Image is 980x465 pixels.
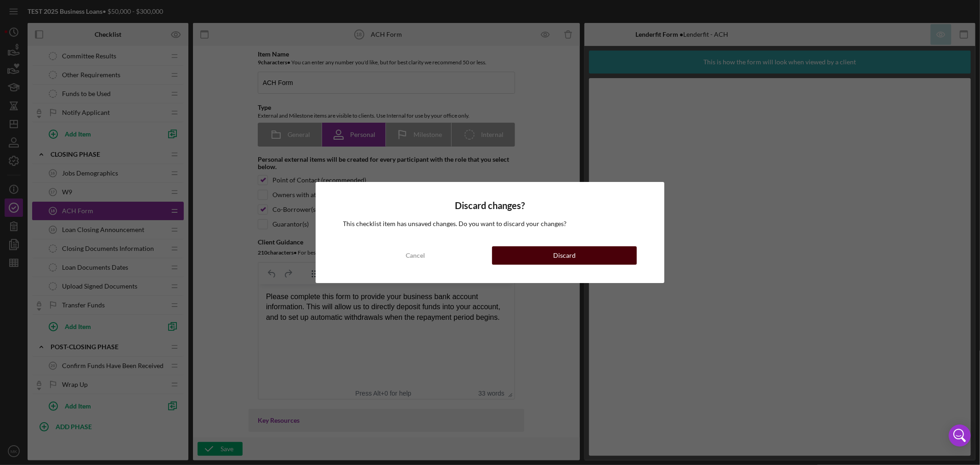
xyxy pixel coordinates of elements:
[949,425,971,447] div: Open Intercom Messenger
[406,246,425,265] div: Cancel
[343,220,637,227] div: This checklist item has unsaved changes. Do you want to discard your changes?
[343,246,488,265] button: Cancel
[343,200,637,211] h4: Discard changes?
[553,246,576,265] div: Discard
[7,7,248,38] div: Please complete this form to provide your business bank account information. This will allow us t...
[492,246,637,265] button: Discard
[7,7,248,38] body: Rich Text Area. Press ALT-0 for help.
